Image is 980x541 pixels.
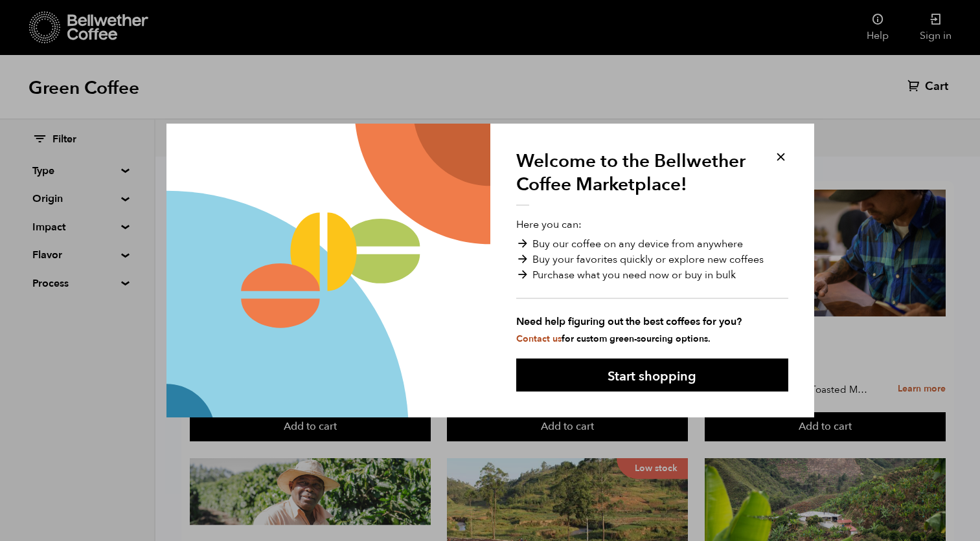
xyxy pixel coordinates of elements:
li: Buy your favorites quickly or explore new coffees [516,252,788,267]
li: Buy our coffee on any device from anywhere [516,236,788,252]
strong: Need help figuring out the best coffees for you? [516,314,788,329]
a: Contact us [516,333,562,345]
p: Here you can: [516,217,788,345]
h1: Welcome to the Bellwether Coffee Marketplace! [516,149,756,206]
li: Purchase what you need now or buy in bulk [516,267,788,283]
button: Start shopping [516,359,788,392]
small: for custom green-sourcing options. [516,333,711,345]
